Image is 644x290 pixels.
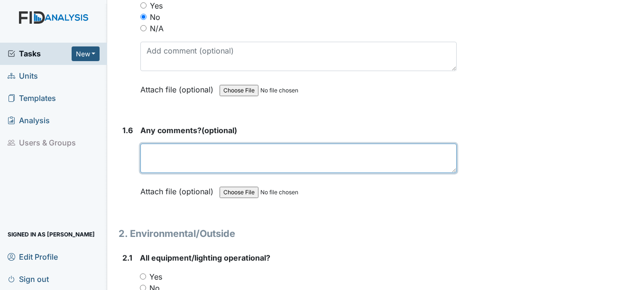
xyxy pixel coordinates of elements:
[150,11,160,23] label: No
[8,113,50,128] span: Analysis
[8,48,72,59] a: Tasks
[140,25,147,31] input: N/A
[140,273,146,280] input: Yes
[8,227,95,242] span: Signed in as [PERSON_NAME]
[150,23,164,34] label: N/A
[140,2,147,9] input: Yes
[140,14,147,20] input: No
[140,126,202,135] span: Any comments?
[8,249,58,264] span: Edit Profile
[140,181,217,197] label: Attach file (optional)
[122,252,132,263] label: 2.1
[72,46,100,61] button: New
[8,272,49,286] span: Sign out
[140,125,456,136] strong: (optional)
[140,253,270,263] span: All equipment/lighting operational?
[119,227,456,241] h1: 2. Environmental/Outside
[8,69,38,83] span: Units
[122,125,133,136] label: 1.6
[8,91,56,106] span: Templates
[140,79,217,95] label: Attach file (optional)
[149,271,162,282] label: Yes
